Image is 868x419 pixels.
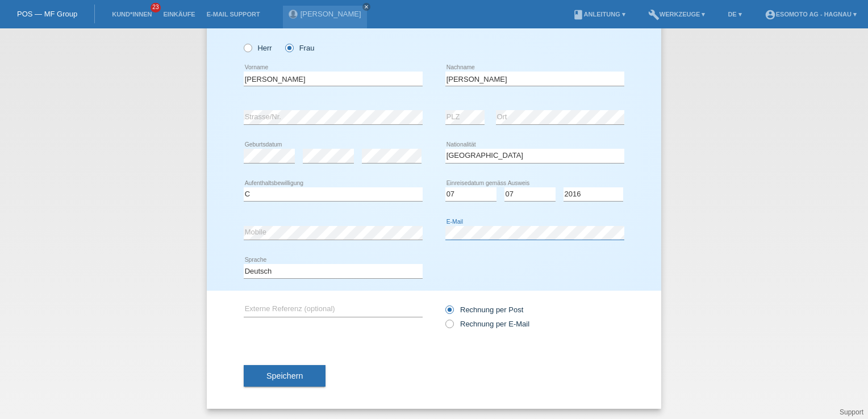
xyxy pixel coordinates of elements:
[266,371,303,380] span: Speichern
[157,11,201,18] a: Einkäufe
[445,320,529,328] label: Rechnung per E-Mail
[364,4,369,10] i: close
[201,11,266,18] a: E-Mail Support
[573,9,584,20] i: book
[759,11,862,18] a: account_circleEsomoto AG - Hagnau ▾
[244,44,251,51] input: Herr
[362,3,370,11] a: close
[642,11,711,18] a: buildWerkzeuge ▾
[648,9,660,20] i: build
[445,305,453,320] input: Rechnung per Post
[765,9,776,20] i: account_circle
[106,11,157,18] a: Kund*innen
[301,10,361,18] a: [PERSON_NAME]
[840,408,863,416] a: Support
[244,44,272,52] label: Herr
[722,11,747,18] a: DE ▾
[567,11,631,18] a: bookAnleitung ▾
[285,44,293,51] input: Frau
[151,3,161,12] span: 23
[17,10,77,18] a: POS — MF Group
[285,44,314,52] label: Frau
[244,365,325,387] button: Speichern
[445,305,523,314] label: Rechnung per Post
[445,320,453,334] input: Rechnung per E-Mail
